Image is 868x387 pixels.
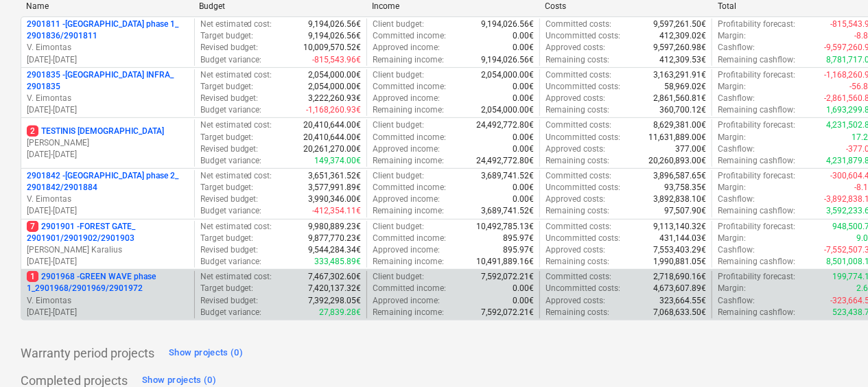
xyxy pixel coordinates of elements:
[481,104,534,116] p: 2,054,000.00€
[546,81,620,93] p: Uncommitted costs :
[546,42,605,54] p: Approved costs :
[303,143,361,155] p: 20,261,270.00€
[308,244,361,256] p: 9,544,284.34€
[306,104,361,116] p: -1,168,260.93€
[373,93,440,104] p: Approved income :
[373,221,424,233] p: Client budget :
[659,233,706,244] p: 431,144.03€
[200,182,254,193] p: Target budget :
[373,256,444,268] p: Remaining income :
[312,205,361,217] p: -412,354.11€
[546,143,605,155] p: Approved costs :
[718,143,755,155] p: Cashflow :
[308,221,361,233] p: 9,980,889.23€
[200,155,262,167] p: Budget variance :
[27,221,189,244] p: 2901901 - FOREST GATE_ 2901901/2901902/2901903
[481,54,534,66] p: 9,194,026.56€
[653,244,706,256] p: 7,553,403.29€
[546,271,611,283] p: Committed costs :
[476,256,534,268] p: 10,491,889.16€
[546,132,620,143] p: Uncommitted costs :
[308,295,361,307] p: 7,392,298.05€
[373,182,446,193] p: Committed income :
[718,104,795,116] p: Remaining cashflow :
[545,1,707,11] div: Costs
[503,244,534,256] p: 895.97€
[27,93,189,104] p: V. Eimontas
[546,307,609,318] p: Remaining costs :
[513,295,534,307] p: 0.00€
[799,321,868,387] div: Chat Widget
[200,93,259,104] p: Revised budget :
[718,170,795,182] p: Profitability forecast :
[200,205,262,217] p: Budget variance :
[718,271,795,283] p: Profitability forecast :
[648,132,706,143] p: 11,631,889.00€
[200,170,272,182] p: Net estimated cost :
[27,244,189,256] p: [PERSON_NAME] Karalius
[373,119,424,131] p: Client budget :
[653,119,706,131] p: 8,629,381.00€
[659,295,706,307] p: 323,664.55€
[308,193,361,205] p: 3,990,346.00€
[513,42,534,54] p: 0.00€
[653,307,706,318] p: 7,068,633.50€
[718,93,755,104] p: Cashflow :
[546,155,609,167] p: Remaining costs :
[476,221,534,233] p: 10,492,785.13€
[718,155,795,167] p: Remaining cashflow :
[308,271,361,283] p: 7,467,302.60€
[373,143,440,155] p: Approved income :
[308,30,361,42] p: 9,194,026.56€
[373,30,446,42] p: Committed income :
[653,283,706,294] p: 4,673,607.89€
[308,283,361,294] p: 7,420,137.32€
[27,69,189,117] div: 2901835 -[GEOGRAPHIC_DATA] INFRA_ 2901835V. Eimontas[DATE]-[DATE]
[718,54,795,66] p: Remaining cashflow :
[546,256,609,268] p: Remaining costs :
[653,69,706,81] p: 3,163,291.91€
[481,307,534,318] p: 7,592,072.21€
[27,193,189,205] p: V. Eimontas
[303,119,361,131] p: 20,410,644.00€
[653,221,706,233] p: 9,113,140.32€
[200,104,262,116] p: Budget variance :
[718,256,795,268] p: Remaining cashflow :
[200,295,259,307] p: Revised budget :
[546,69,611,81] p: Committed costs :
[27,307,189,318] p: [DATE] - [DATE]
[200,42,259,54] p: Revised budget :
[27,271,38,282] span: 1
[27,54,189,66] p: [DATE] - [DATE]
[653,19,706,30] p: 9,597,261.50€
[27,170,189,193] p: 2901842 - [GEOGRAPHIC_DATA] phase 2_ 2901842/2901884
[314,256,361,268] p: 333,485.89€
[659,30,706,42] p: 412,309.02€
[200,221,272,233] p: Net estimated cost :
[718,30,746,42] p: Margin :
[481,205,534,217] p: 3,689,741.52€
[659,54,706,66] p: 412,309.53€
[21,345,154,362] p: Warranty period projects
[200,143,259,155] p: Revised budget :
[664,81,706,93] p: 58,969.02€
[546,54,609,66] p: Remaining costs :
[718,221,795,233] p: Profitability forecast :
[308,19,361,30] p: 9,194,026.56€
[718,119,795,131] p: Profitability forecast :
[546,19,611,30] p: Committed costs :
[481,170,534,182] p: 3,689,741.52€
[27,104,189,116] p: [DATE] - [DATE]
[373,42,440,54] p: Approved income :
[200,307,262,318] p: Budget variance :
[653,193,706,205] p: 3,892,838.10€
[373,81,446,93] p: Committed income :
[27,69,189,93] p: 2901835 - [GEOGRAPHIC_DATA] INFRA_ 2901835
[718,295,755,307] p: Cashflow :
[27,170,189,218] div: 2901842 -[GEOGRAPHIC_DATA] phase 2_ 2901842/2901884V. Eimontas[DATE]-[DATE]
[308,170,361,182] p: 3,651,361.52€
[718,244,755,256] p: Cashflow :
[27,295,189,307] p: V. Eimontas
[653,271,706,283] p: 2,718,690.16€
[546,119,611,131] p: Committed costs :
